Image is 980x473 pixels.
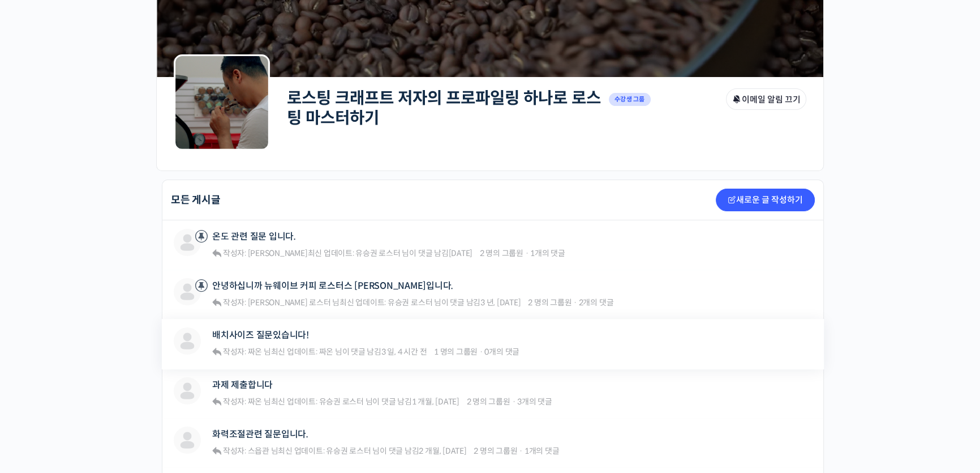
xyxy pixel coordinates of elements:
[223,347,271,357] span: 작성자: 짜온 님
[484,347,519,357] span: 0개의 댓글
[212,280,453,291] a: 안녕하십니까 뉴웨이브 커피 로스터스 [PERSON_NAME]입니다.
[3,359,75,387] a: 홈
[223,297,613,308] div: 최신 업데이트:
[75,359,146,387] a: 대화
[319,397,363,407] span: 유승권 로스터
[212,429,308,440] a: 화력조절관련 질문입니다.
[36,376,42,385] span: 홈
[317,397,364,407] a: 유승권 로스터
[146,359,217,387] a: 설정
[467,397,510,407] span: 2 명의 그룹원
[223,297,339,308] span: 작성자: [PERSON_NAME] 로스터 님
[319,347,333,357] span: 짜온
[386,297,521,308] span: 님이 댓글 남김
[726,88,806,110] button: 이메일 알림 끄기
[517,397,552,407] span: 3개의 댓글
[354,248,401,258] a: 유승권 로스터
[525,446,560,456] span: 1개의 댓글
[324,446,466,456] span: 님이 댓글 남김
[223,248,565,258] div: 최신 업데이트:
[354,248,473,258] span: 님이 댓글 남김
[412,397,459,407] a: 1 개월, [DATE]
[716,189,815,211] a: 새로운 글 작성하기
[449,248,473,258] a: [DATE]
[287,88,601,128] a: 로스팅 크래프트 저자의 프로파일링 하나로 로스팅 마스터하기
[326,446,371,456] span: 유승권 로스터
[512,397,515,407] span: ·
[479,347,483,357] span: ·
[381,347,427,357] a: 3 일, 4 시간 전
[573,297,577,308] span: ·
[434,347,478,357] span: 1 명의 그룹원
[174,54,270,151] img: Group logo of 로스팅 크래프트 저자의 프로파일링 하나로 로스팅 마스터하기
[480,297,521,308] a: 3 년, [DATE]
[212,231,296,242] a: 온도 관련 질문 입니다.
[175,376,188,385] span: 설정
[609,93,651,106] span: 수강생 그룹
[579,297,614,308] span: 2개의 댓글
[223,397,552,407] div: 최신 업데이트:
[223,397,271,407] span: 작성자: 짜온 님
[519,446,523,456] span: ·
[419,446,466,456] a: 2 개월, [DATE]
[480,248,523,258] span: 2 명의 그룹원
[528,297,571,308] span: 2 명의 그룹원
[525,248,529,258] span: ·
[212,330,309,340] a: 배치사이즈 질문있습니다!
[317,347,427,357] span: 님이 댓글 남김
[317,397,459,407] span: 님이 댓글 남김
[223,248,308,258] span: 작성자: [PERSON_NAME]
[223,347,519,357] div: 최신 업데이트:
[388,297,432,308] span: 유승권 로스터
[355,248,400,258] span: 유승권 로스터
[223,446,560,456] div: 최신 업데이트:
[324,446,371,456] a: 유승권 로스터
[386,297,432,308] a: 유승권 로스터
[171,195,221,205] h2: 모든 게시글
[474,446,517,456] span: 2 명의 그룹원
[212,380,273,390] a: 과제 제출합니다
[317,347,333,357] a: 짜온
[530,248,565,258] span: 1개의 댓글
[104,377,117,386] span: 대화
[223,446,278,456] span: 작성자: 스읍관 님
